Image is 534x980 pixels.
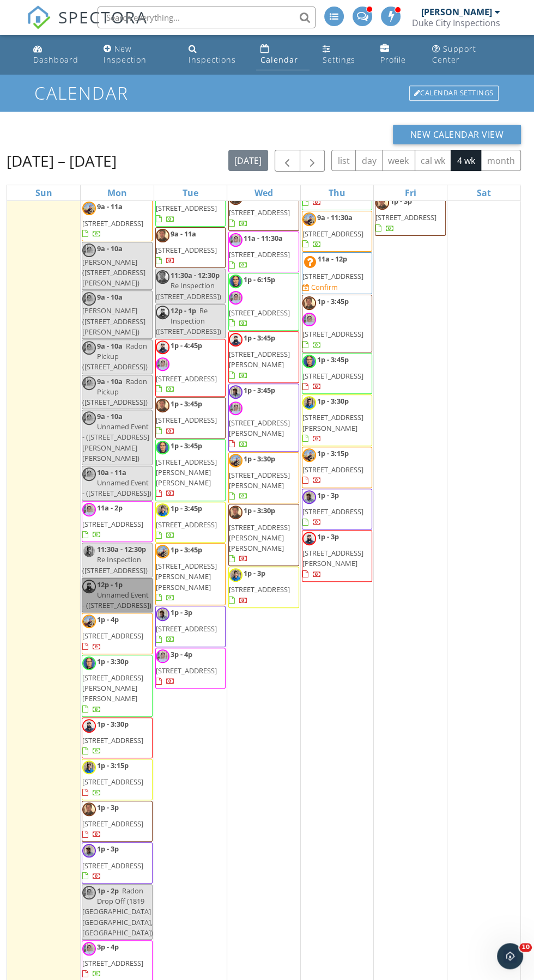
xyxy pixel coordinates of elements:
[155,502,226,543] a: 1p - 3:45p [STREET_ADDRESS]
[155,439,226,501] a: 1p - 3:45p [STREET_ADDRESS][PERSON_NAME][PERSON_NAME]
[82,614,96,628] img: 80f8a4e417134916a565144d318c3745.jpeg
[7,150,117,172] h2: [DATE] – [DATE]
[156,306,169,319] img: img_5973.jpg
[82,886,96,899] img: cassandra.jpg
[376,39,419,70] a: Profile
[403,185,418,200] a: Friday
[82,819,143,829] span: [STREET_ADDRESS]
[82,861,143,871] span: [STREET_ADDRESS]
[82,503,143,539] a: 11a - 2p [STREET_ADDRESS]
[302,212,363,249] a: 9a - 11:30a [STREET_ADDRESS]
[302,489,373,530] a: 1p - 3p [STREET_ADDRESS]
[155,648,226,689] a: 3p - 4p [STREET_ADDRESS]
[155,339,226,397] a: 1p - 4:45p [STREET_ADDRESS]
[82,801,153,842] a: 1p - 3p [STREET_ADDRESS]
[104,44,147,65] div: New Inspection
[98,7,315,28] input: Search everything...
[82,717,153,759] a: 1p - 3:30p [STREET_ADDRESS]
[317,448,349,458] span: 1p - 3:15p
[82,631,143,641] span: [STREET_ADDRESS]
[82,802,96,816] img: img_0220_1.jpg
[302,313,316,326] img: cassandra.jpg
[171,270,220,280] span: 11:30a - 12:30p
[229,454,290,501] a: 1p - 3:30p [STREET_ADDRESS][PERSON_NAME]
[156,399,169,412] img: img_0220_1.jpg
[156,229,169,242] img: img_0220_1.jpg
[171,503,202,513] span: 1p - 3:45p
[82,467,96,481] img: cassandra.jpg
[97,656,129,666] span: 1p - 3:30p
[302,229,363,239] span: [STREET_ADDRESS]
[317,355,349,364] span: 1p - 3:45p
[82,656,96,670] img: img_2867.jpg
[355,150,383,171] button: day
[82,719,96,733] img: img_5973.jpg
[82,376,148,407] span: Radon Pickup ([STREET_ADDRESS])
[275,150,300,172] button: Previous
[229,349,290,369] span: [STREET_ADDRESS][PERSON_NAME]
[409,86,499,101] div: Calendar Settings
[82,411,96,425] img: cassandra.jpg
[97,942,119,952] span: 3p - 4p
[82,942,143,978] a: 3p - 4p [STREET_ADDRESS]
[244,275,275,284] span: 1p - 6:15p
[82,673,143,703] span: [STREET_ADDRESS][PERSON_NAME][PERSON_NAME]
[156,399,217,435] a: 1p - 3:45p [STREET_ADDRESS]
[421,7,492,17] div: [PERSON_NAME]
[302,448,316,462] img: 80f8a4e417134916a565144d318c3745.jpeg
[82,341,148,372] span: Radon Pickup ([STREET_ADDRESS])
[302,394,373,446] a: 1p - 3:30p [STREET_ADDRESS][PERSON_NAME]
[82,544,96,558] img: img_3147.jpg
[82,942,96,955] img: cassandra.jpg
[497,943,523,969] iframe: Intercom live chat
[229,568,242,582] img: img_3147.jpg
[229,385,290,449] a: 1p - 3:45p [STREET_ADDRESS][PERSON_NAME]
[415,150,452,171] button: cal wk
[97,202,123,211] span: 9a - 11a
[318,39,367,70] a: Settings
[97,886,119,896] span: 1p - 2p
[300,150,325,172] button: Next
[302,448,363,485] a: 1p - 3:15p [STREET_ADDRESS]
[156,340,217,394] a: 1p - 4:45p [STREET_ADDRESS]
[82,257,145,288] span: [PERSON_NAME] ([STREET_ADDRESS][PERSON_NAME])
[156,415,217,425] span: [STREET_ADDRESS]
[156,229,217,265] a: 9a - 11a [STREET_ADDRESS]
[97,244,123,253] span: 9a - 10a
[97,760,129,770] span: 1p - 3:15p
[331,150,356,171] button: list
[99,39,176,70] a: New Inspection
[317,212,353,222] span: 9a - 11:30a
[228,452,299,504] a: 1p - 3:30p [STREET_ADDRESS][PERSON_NAME]
[171,607,192,617] span: 1p - 3p
[156,666,217,675] span: [STREET_ADDRESS]
[302,490,316,504] img: img_8835.jpeg
[82,244,96,257] img: cassandra.jpg
[375,196,436,233] a: 1p - 3p [STREET_ADDRESS]
[156,306,221,336] span: Re Inspection ([STREET_ADDRESS])
[228,384,299,452] a: 1p - 3:45p [STREET_ADDRESS][PERSON_NAME]
[481,150,521,171] button: month
[228,150,268,171] button: [DATE]
[156,441,169,454] img: img_2867.jpg
[97,844,119,854] span: 1p - 3p
[229,275,242,288] img: img_2867.jpg
[156,441,217,498] a: 1p - 3:45p [STREET_ADDRESS][PERSON_NAME][PERSON_NAME]
[302,296,316,310] img: img_0220_1.jpg
[302,490,363,527] a: 1p - 3p [STREET_ADDRESS]
[82,478,151,498] span: Unnamed Event - ([STREET_ADDRESS])
[451,150,481,171] button: 4 wk
[189,54,236,65] div: Inspections
[229,418,290,438] span: [STREET_ADDRESS][PERSON_NAME]
[155,397,226,439] a: 1p - 3:45p [STREET_ADDRESS]
[82,306,145,336] span: [PERSON_NAME] ([STREET_ADDRESS][PERSON_NAME])
[171,306,196,315] span: 12p - 1p
[244,568,265,578] span: 1p - 3p
[82,422,149,463] span: Unnamed Event - ([STREET_ADDRESS][PERSON_NAME][PERSON_NAME])
[229,233,290,270] a: 11a - 11:30a [STREET_ADDRESS]
[171,441,202,451] span: 1p - 3:45p
[82,292,96,306] img: cassandra.jpg
[171,229,196,239] span: 9a - 11a
[229,333,242,346] img: img_5973.jpg
[105,185,129,200] a: Monday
